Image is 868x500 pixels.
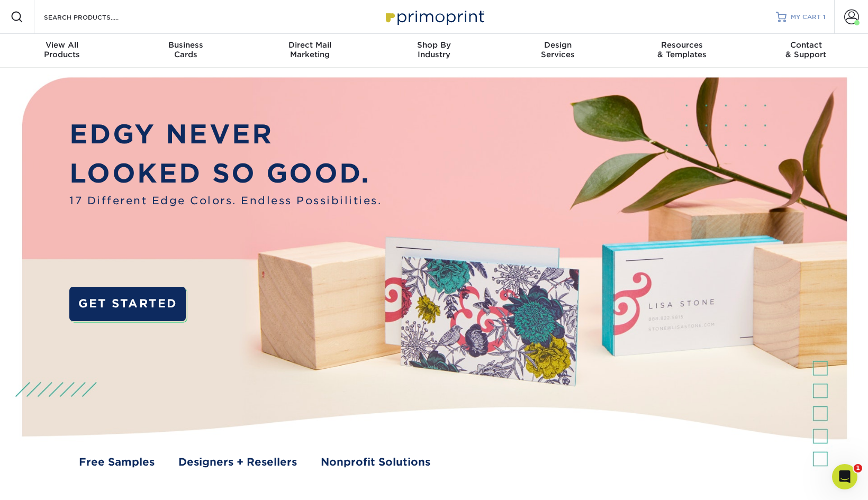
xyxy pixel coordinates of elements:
[69,193,382,209] span: 17 Different Edge Colors. Endless Possibilities.
[124,34,248,68] a: BusinessCards
[3,468,90,496] iframe: Google Customer Reviews
[381,5,487,28] img: Primoprint
[832,464,857,489] iframe: Intercom live chat
[69,287,186,321] a: GET STARTED
[496,40,620,59] div: Services
[79,454,155,470] a: Free Samples
[744,40,868,50] span: Contact
[372,40,496,59] div: Industry
[620,40,744,59] div: & Templates
[791,13,821,22] span: MY CART
[620,40,744,50] span: Resources
[854,464,862,472] span: 1
[372,34,496,68] a: Shop ByIndustry
[744,34,868,68] a: Contact& Support
[69,154,382,193] p: LOOKED SO GOOD.
[620,34,744,68] a: Resources& Templates
[321,454,430,470] a: Nonprofit Solutions
[43,11,146,23] input: SEARCH PRODUCTS.....
[124,40,248,59] div: Cards
[496,40,620,50] span: Design
[124,40,248,50] span: Business
[372,40,496,50] span: Shop By
[248,34,372,68] a: Direct MailMarketing
[178,454,297,470] a: Designers + Resellers
[69,115,382,154] p: EDGY NEVER
[248,40,372,59] div: Marketing
[744,40,868,59] div: & Support
[823,13,826,21] span: 1
[496,34,620,68] a: DesignServices
[248,40,372,50] span: Direct Mail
